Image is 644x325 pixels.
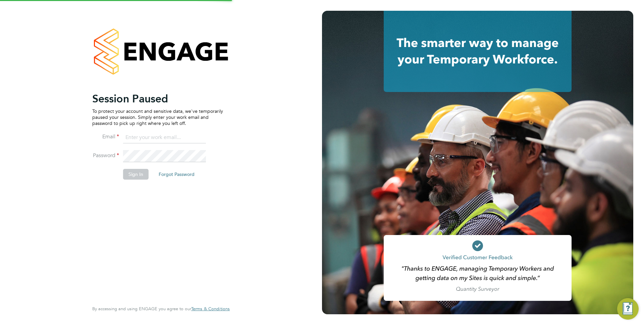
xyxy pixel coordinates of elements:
button: Sign In [123,169,149,180]
label: Password [92,152,119,159]
h2: Session Paused [92,92,223,105]
button: Forgot Password [153,169,200,180]
button: Engage Resource Center [617,298,639,320]
p: To protect your account and sensitive data, we've temporarily paused your session. Simply enter y... [92,108,223,127]
span: By accessing and using ENGAGE you agree to our [92,306,230,312]
input: Enter your work email... [123,132,206,144]
a: Terms & Conditions [191,306,230,312]
label: Email [92,133,119,140]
